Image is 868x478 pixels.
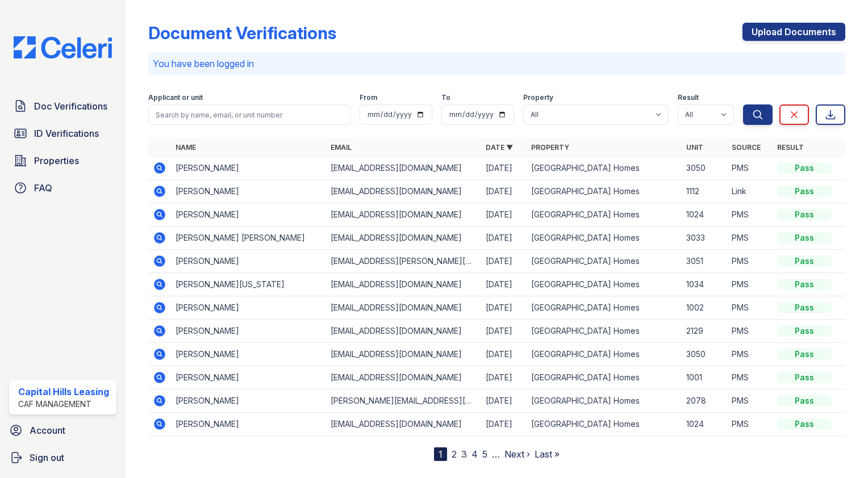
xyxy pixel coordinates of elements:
span: Properties [34,154,79,167]
td: [PERSON_NAME] [171,343,326,366]
span: Account [30,424,65,437]
a: Properties [9,149,116,172]
td: 3051 [682,250,727,273]
a: Sign out [5,446,121,469]
a: FAQ [9,177,116,199]
td: 1112 [682,180,727,203]
a: Property [531,143,569,152]
td: [GEOGRAPHIC_DATA] Homes [527,343,682,366]
div: Pass [777,325,832,337]
td: PMS [727,157,773,180]
td: [DATE] [481,250,527,273]
td: [GEOGRAPHIC_DATA] Homes [527,273,682,296]
td: [GEOGRAPHIC_DATA] Homes [527,203,682,227]
div: 1 [434,447,447,461]
div: Pass [777,186,832,197]
label: From [360,93,377,102]
td: [GEOGRAPHIC_DATA] Homes [527,296,682,320]
div: Pass [777,162,832,174]
td: [PERSON_NAME] [171,157,326,180]
td: PMS [727,250,773,273]
label: Property [523,93,553,102]
td: [DATE] [481,273,527,296]
td: [DATE] [481,343,527,366]
td: [EMAIL_ADDRESS][DOMAIN_NAME] [326,273,481,296]
td: 1001 [682,366,727,389]
a: ID Verifications [9,122,116,145]
span: Sign out [30,451,64,464]
td: PMS [727,413,773,436]
td: [PERSON_NAME] [PERSON_NAME] [171,227,326,250]
a: Account [5,419,121,442]
td: [DATE] [481,296,527,320]
span: … [492,447,500,461]
td: [EMAIL_ADDRESS][DOMAIN_NAME] [326,320,481,343]
div: Pass [777,232,832,244]
a: Last » [535,448,560,460]
td: [PERSON_NAME] [171,389,326,413]
div: CAF Management [18,399,109,410]
td: [DATE] [481,227,527,250]
td: 1024 [682,413,727,436]
td: [DATE] [481,389,527,413]
td: [GEOGRAPHIC_DATA] Homes [527,413,682,436]
td: 3050 [682,343,727,366]
td: 1002 [682,296,727,320]
label: Result [678,93,699,102]
a: Email [331,143,352,152]
label: To [441,93,450,102]
td: [EMAIL_ADDRESS][DOMAIN_NAME] [326,413,481,436]
a: Unit [686,143,703,152]
td: PMS [727,389,773,413]
td: [EMAIL_ADDRESS][DOMAIN_NAME] [326,157,481,180]
img: CE_Logo_Blue-a8612792a0a2168367f1c8372b55b34899dd931a85d93a1a3d3e32e68fde9ad4.png [5,36,121,58]
div: Document Verifications [148,23,336,43]
div: Pass [777,395,832,406]
td: [GEOGRAPHIC_DATA] Homes [527,180,682,203]
td: [EMAIL_ADDRESS][DOMAIN_NAME] [326,227,481,250]
td: PMS [727,203,773,227]
td: 2078 [682,389,727,413]
input: Search by name, email, or unit number [148,104,350,125]
a: Next › [504,448,530,460]
span: Doc Verifications [34,99,107,113]
td: [PERSON_NAME][US_STATE] [171,273,326,296]
td: [EMAIL_ADDRESS][DOMAIN_NAME] [326,343,481,366]
a: 5 [482,448,487,460]
td: [EMAIL_ADDRESS][PERSON_NAME][DOMAIN_NAME] [326,250,481,273]
td: [GEOGRAPHIC_DATA] Homes [527,366,682,389]
td: 2129 [682,320,727,343]
td: [EMAIL_ADDRESS][DOMAIN_NAME] [326,296,481,320]
a: Date ▼ [486,143,513,152]
td: [DATE] [481,157,527,180]
div: Pass [777,302,832,313]
a: 4 [471,448,478,460]
td: [PERSON_NAME][EMAIL_ADDRESS][DOMAIN_NAME] [326,389,481,413]
td: PMS [727,296,773,320]
td: [DATE] [481,180,527,203]
td: [PERSON_NAME] [171,203,326,227]
td: [GEOGRAPHIC_DATA] Homes [527,389,682,413]
div: Pass [777,255,832,267]
a: Source [732,143,761,152]
td: [GEOGRAPHIC_DATA] Homes [527,157,682,180]
td: PMS [727,343,773,366]
td: [DATE] [481,366,527,389]
td: [EMAIL_ADDRESS][DOMAIN_NAME] [326,180,481,203]
div: Pass [777,372,832,383]
td: Link [727,180,773,203]
td: [EMAIL_ADDRESS][DOMAIN_NAME] [326,366,481,389]
td: [PERSON_NAME] [171,413,326,436]
a: Name [176,143,196,152]
div: Capital Hills Leasing [18,385,109,399]
td: [PERSON_NAME] [171,320,326,343]
td: PMS [727,320,773,343]
td: 3050 [682,157,727,180]
td: [DATE] [481,203,527,227]
span: ID Verifications [34,127,99,140]
label: Applicant or unit [148,93,203,102]
td: PMS [727,227,773,250]
td: [GEOGRAPHIC_DATA] Homes [527,320,682,343]
div: Pass [777,279,832,290]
